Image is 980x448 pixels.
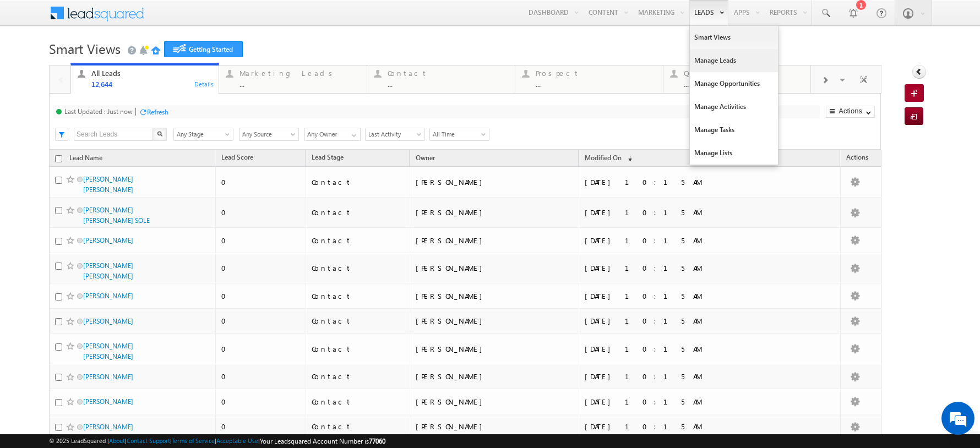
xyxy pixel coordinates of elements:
a: [PERSON_NAME] [83,397,133,406]
span: © 2025 LeadSquared | | | | | [49,436,385,446]
a: Last Activity [365,128,425,141]
span: (sorted descending) [623,154,632,163]
a: Qualified... [663,65,812,93]
div: Contact [312,371,405,381]
input: Search Leads [74,128,154,141]
div: Lead Source Filter [239,127,299,141]
a: Getting Started [164,41,243,57]
div: Owner Filter [304,127,360,141]
div: [DATE] 10:15 AM [585,291,736,301]
div: Lead Stage Filter [173,127,233,141]
div: 0 [221,177,300,187]
div: Contact [312,316,405,326]
a: Manage Activities [690,95,778,118]
a: Manage Leads [690,49,778,72]
div: ... [239,80,361,88]
span: Actions [841,151,874,166]
div: [PERSON_NAME] [416,344,567,354]
a: Manage Lists [690,141,778,165]
span: All Time [430,129,486,139]
div: 0 [221,291,300,301]
div: Contact [312,236,405,245]
div: [PERSON_NAME] [416,422,567,431]
span: Owner [416,154,435,162]
a: Acceptable Use [216,437,258,444]
div: ... [388,80,509,88]
span: Lead Stage [312,153,344,161]
div: Contact [312,422,405,431]
a: Manage Tasks [690,118,778,141]
div: [DATE] 10:15 AM [585,207,736,217]
span: Lead Score [221,153,253,161]
img: Search [157,131,162,136]
a: Contact Support [127,437,170,444]
a: [PERSON_NAME] [PERSON_NAME] [83,261,133,280]
div: Contact [388,69,509,78]
a: [PERSON_NAME] [83,423,133,431]
a: Show All Items [346,128,360,139]
div: [DATE] 10:15 AM [585,236,736,245]
a: [PERSON_NAME] [83,292,133,300]
div: 0 [221,371,300,381]
span: Any Stage [174,129,230,139]
a: [PERSON_NAME] [83,317,133,325]
div: Contact [312,397,405,407]
div: Contact [312,344,405,354]
a: Any Source [239,128,299,141]
div: Prospect [536,69,657,78]
a: [PERSON_NAME] [PERSON_NAME] [83,175,133,194]
input: Check all records [55,155,62,162]
span: 77060 [369,437,385,445]
a: About [109,437,125,444]
div: [PERSON_NAME] [416,207,567,217]
a: [PERSON_NAME] [83,373,133,381]
div: Contact [312,177,405,187]
div: 0 [221,344,300,354]
div: 0 [221,236,300,245]
a: Prospect... [515,65,663,93]
div: [PERSON_NAME] [416,263,567,273]
button: Actions [826,106,875,118]
div: [DATE] 10:15 AM [585,316,736,326]
a: Manage Opportunities [690,72,778,95]
input: Type to Search [304,128,361,141]
div: All Leads [91,69,213,78]
a: Terms of Service [172,437,215,444]
span: Your Leadsquared Account Number is [260,437,385,445]
div: [PERSON_NAME] [416,291,567,301]
a: All Time [429,128,489,141]
a: Marketing Leads... [219,65,367,93]
div: [PERSON_NAME] [416,177,567,187]
div: [DATE] 10:15 AM [585,371,736,381]
div: Marketing Leads [239,69,361,78]
div: Last Updated : Just now [64,107,133,116]
div: Details [194,79,215,89]
a: Smart Views [690,26,778,49]
a: Modified On (sorted descending) [579,151,638,166]
div: ... [536,80,657,88]
div: Contact [312,263,405,273]
a: [PERSON_NAME] [83,236,133,244]
span: Last Activity [366,129,421,139]
a: All Leads12,644Details [70,63,219,94]
a: Lead Stage [306,151,349,166]
a: [PERSON_NAME] [PERSON_NAME] SOLE [83,206,150,225]
div: ... [684,80,805,88]
div: [DATE] 10:15 AM [585,422,736,431]
div: [PERSON_NAME] [416,236,567,245]
span: Modified On [585,154,622,162]
div: Qualified [684,69,805,78]
div: 0 [221,397,300,407]
a: Contact... [367,65,515,93]
div: [PERSON_NAME] [416,371,567,381]
div: Contact [312,207,405,217]
div: 12,644 [91,80,213,88]
div: [DATE] 10:15 AM [585,397,736,407]
a: Lead Name [64,152,108,166]
div: [PERSON_NAME] [416,316,567,326]
div: 0 [221,207,300,217]
a: [PERSON_NAME] [PERSON_NAME] [83,342,133,360]
div: [DATE] 10:15 AM [585,344,736,354]
div: [DATE] 10:15 AM [585,177,736,187]
div: 0 [221,263,300,273]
